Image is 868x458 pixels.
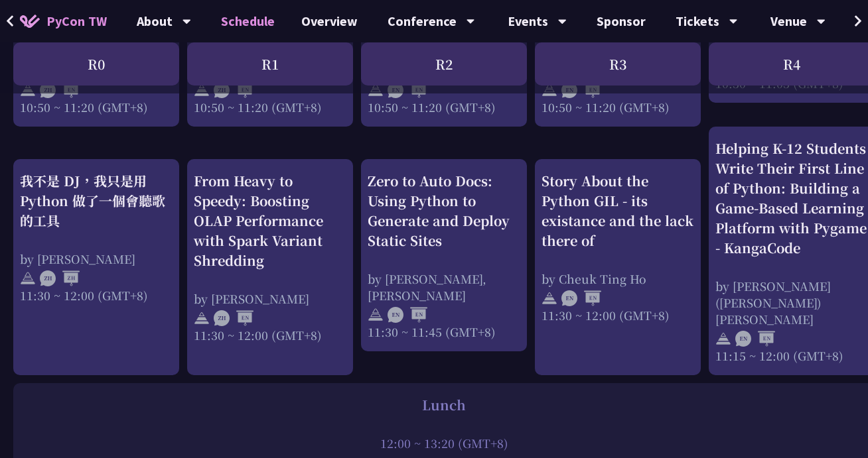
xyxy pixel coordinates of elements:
div: R3 [535,42,701,86]
a: Helping K-12 Students Write Their First Line of Python: Building a Game-Based Learning Platform w... [715,139,868,364]
div: by [PERSON_NAME] ([PERSON_NAME]) [PERSON_NAME] [715,278,868,327]
img: svg+xml;base64,PHN2ZyB4bWxucz0iaHR0cDovL3d3dy53My5vcmcvMjAwMC9zdmciIHdpZHRoPSIyNCIgaGVpZ2h0PSIyNC... [542,290,557,306]
img: Home icon of PyCon TW 2025 [20,15,40,28]
div: 11:30 ~ 11:45 (GMT+8) [368,323,520,340]
img: ZHEN.371966e.svg [214,310,253,326]
img: ZHZH.38617ef.svg [40,270,80,286]
div: 11:30 ~ 12:00 (GMT+8) [194,327,346,343]
img: svg+xml;base64,PHN2ZyB4bWxucz0iaHR0cDovL3d3dy53My5vcmcvMjAwMC9zdmciIHdpZHRoPSIyNCIgaGVpZ2h0PSIyNC... [20,270,36,286]
img: svg+xml;base64,PHN2ZyB4bWxucz0iaHR0cDovL3d3dy53My5vcmcvMjAwMC9zdmciIHdpZHRoPSIyNCIgaGVpZ2h0PSIyNC... [715,331,731,347]
div: R2 [361,42,527,86]
a: 我不是 DJ，我只是用 Python 做了一個會聽歌的工具 by [PERSON_NAME] 11:30 ~ 12:00 (GMT+8) [20,171,173,364]
div: From Heavy to Speedy: Boosting OLAP Performance with Spark Variant Shredding [194,171,346,270]
div: Lunch [20,395,868,415]
img: svg+xml;base64,PHN2ZyB4bWxucz0iaHR0cDovL3d3dy53My5vcmcvMjAwMC9zdmciIHdpZHRoPSIyNCIgaGVpZ2h0PSIyNC... [194,310,210,326]
div: 11:30 ~ 12:00 (GMT+8) [20,287,173,304]
a: Zero to Auto Docs: Using Python to Generate and Deploy Static Sites by [PERSON_NAME], [PERSON_NAM... [368,171,520,340]
div: Zero to Auto Docs: Using Python to Generate and Deploy Static Sites [368,171,520,251]
span: PyCon TW [46,11,107,31]
div: 我不是 DJ，我只是用 Python 做了一個會聽歌的工具 [20,171,173,231]
div: by Cheuk Ting Ho [542,270,694,287]
a: From Heavy to Speedy: Boosting OLAP Performance with Spark Variant Shredding by [PERSON_NAME] 11:... [194,171,346,364]
img: svg+xml;base64,PHN2ZyB4bWxucz0iaHR0cDovL3d3dy53My5vcmcvMjAwMC9zdmciIHdpZHRoPSIyNCIgaGVpZ2h0PSIyNC... [368,307,384,323]
div: by [PERSON_NAME], [PERSON_NAME] [368,270,520,304]
a: PyCon TW [7,5,120,38]
div: R1 [187,42,353,86]
div: Story About the Python GIL - its existance and the lack there of [542,171,694,251]
div: by [PERSON_NAME] [20,251,173,267]
div: 11:30 ~ 12:00 (GMT+8) [542,307,694,323]
div: 10:50 ~ 11:20 (GMT+8) [20,99,173,115]
div: 10:50 ~ 11:20 (GMT+8) [194,99,346,115]
div: 10:50 ~ 11:20 (GMT+8) [542,99,694,115]
img: ENEN.5a408d1.svg [388,307,427,323]
img: ENEN.5a408d1.svg [735,331,775,347]
img: ENEN.5a408d1.svg [561,290,601,306]
div: R0 [13,42,179,86]
a: Story About the Python GIL - its existance and the lack there of by Cheuk Ting Ho 11:30 ~ 12:00 (... [542,171,694,364]
div: 12:00 ~ 13:20 (GMT+8) [20,435,868,451]
div: by [PERSON_NAME] [194,290,346,307]
div: 10:50 ~ 11:20 (GMT+8) [368,99,520,115]
div: Helping K-12 Students Write Their First Line of Python: Building a Game-Based Learning Platform w... [715,139,868,258]
div: 11:15 ~ 12:00 (GMT+8) [715,347,868,364]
